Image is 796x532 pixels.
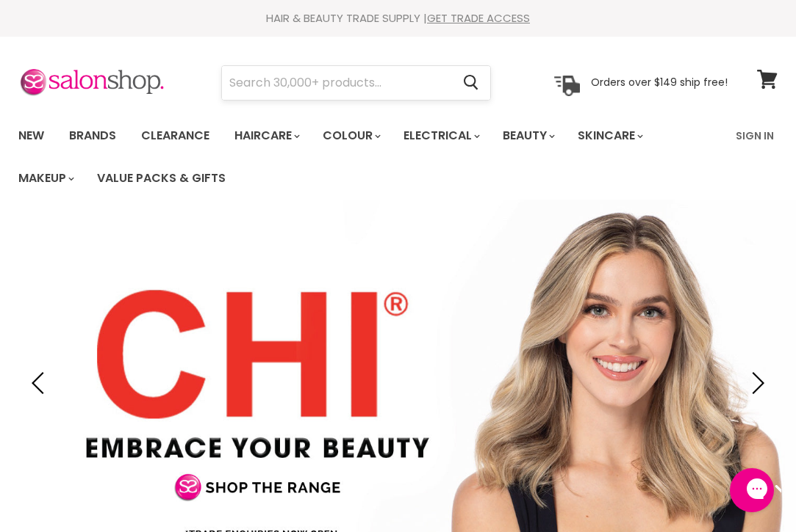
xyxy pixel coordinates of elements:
[58,120,127,151] a: Brands
[130,120,220,151] a: Clearance
[221,65,491,101] form: Product
[591,76,728,89] p: Orders over $149 ship free!
[86,163,237,194] a: Value Packs & Gifts
[451,66,490,100] button: Search
[7,114,727,200] ul: Main menu
[741,368,770,398] button: Next
[312,120,390,151] a: Colour
[723,463,781,517] iframe: Gorgias live chat messenger
[223,120,309,151] a: Haircare
[727,120,783,151] a: Sign In
[567,120,652,151] a: Skincare
[7,120,55,151] a: New
[492,120,564,151] a: Beauty
[26,368,55,398] button: Previous
[392,120,489,151] a: Electrical
[222,66,451,100] input: Search
[7,163,83,194] a: Makeup
[427,10,530,26] a: GET TRADE ACCESS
